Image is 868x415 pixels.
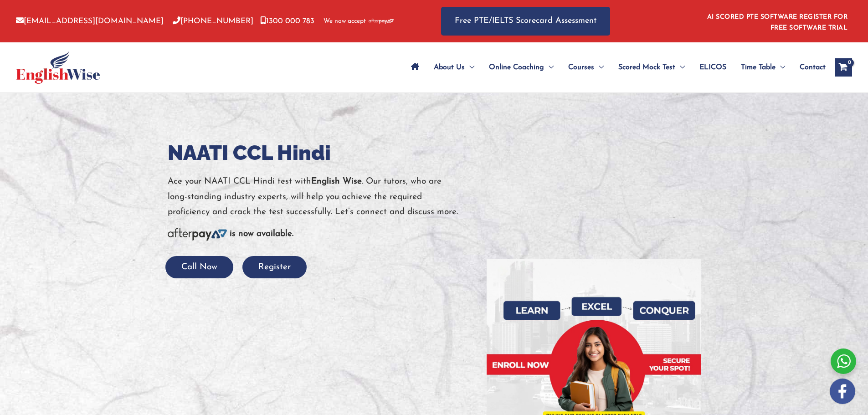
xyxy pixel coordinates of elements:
a: Online CoachingMenu Toggle [482,51,561,83]
a: AI SCORED PTE SOFTWARE REGISTER FOR FREE SOFTWARE TRIAL [707,14,848,31]
a: View Shopping Cart, empty [835,58,852,77]
span: ELICOS [699,51,726,83]
a: About UsMenu Toggle [426,51,482,83]
span: Menu Toggle [776,51,785,83]
a: Contact [792,51,826,83]
span: Online Coaching [489,51,544,83]
a: Free PTE/IELTS Scorecard Assessment [441,7,610,36]
a: Scored Mock TestMenu Toggle [611,51,692,83]
span: About Us [434,51,465,83]
a: Time TableMenu Toggle [734,51,792,83]
a: Register [242,263,307,272]
span: Menu Toggle [465,51,474,83]
h1: NAATI CCL Hindi [168,138,473,167]
img: white-facebook.png [830,379,855,404]
nav: Site Navigation: Main Menu [404,51,826,83]
p: Ace your NAATI CCL Hindi test with . Our tutors, who are long-standing industry experts, will hel... [168,174,473,220]
span: Menu Toggle [675,51,685,83]
span: Time Table [741,51,776,83]
span: Scored Mock Test [618,51,675,83]
aside: Header Widget 1 [702,6,852,36]
span: Courses [568,51,594,83]
span: We now accept [324,17,366,26]
a: ELICOS [692,51,734,83]
button: Register [242,256,307,278]
b: is now available. [230,230,293,238]
a: Call Now [165,263,233,272]
img: Afterpay-Logo [369,19,394,24]
a: [EMAIL_ADDRESS][DOMAIN_NAME] [16,17,164,25]
span: Menu Toggle [544,51,554,83]
a: [PHONE_NUMBER] [173,17,253,25]
strong: English Wise [311,177,362,186]
a: CoursesMenu Toggle [561,51,611,83]
img: Afterpay-Logo [168,228,227,241]
span: Contact [800,51,826,83]
a: 1300 000 783 [260,17,314,25]
img: cropped-ew-logo [16,51,100,84]
button: Call Now [165,256,233,278]
span: Menu Toggle [594,51,604,83]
